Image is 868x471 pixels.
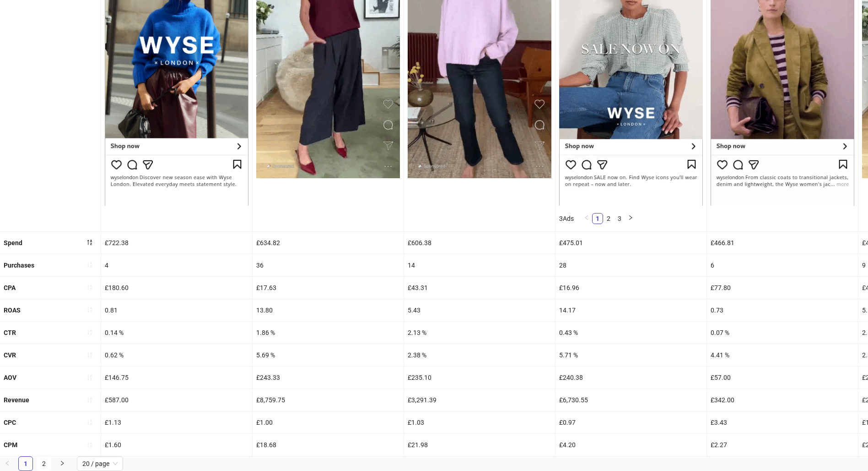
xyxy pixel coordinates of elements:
div: £6,730.55 [555,389,706,411]
span: sort-descending [86,239,93,246]
span: sort-ascending [86,329,93,335]
div: £634.82 [253,232,404,254]
div: £722.38 [101,232,252,254]
span: left [5,460,10,466]
li: 2 [603,213,614,224]
span: 20 / page [82,457,118,471]
li: Previous Page [581,213,592,224]
div: £475.01 [555,232,706,254]
b: Purchases [4,262,34,269]
div: £1.60 [101,434,252,456]
button: left [581,213,592,224]
div: £1.00 [253,411,404,433]
div: 4.41 % [707,344,858,366]
b: CPM [4,441,17,449]
div: 0.07 % [707,322,858,344]
div: 0.81 [101,299,252,321]
span: right [628,215,633,220]
span: right [59,460,65,466]
span: sort-ascending [86,262,93,268]
div: Page Size [77,456,123,471]
div: 14 [404,254,555,276]
b: AOV [4,374,16,381]
div: £18.68 [253,434,404,456]
span: sort-ascending [86,419,93,426]
div: £235.10 [404,367,555,389]
div: £0.97 [555,411,706,433]
div: £57.00 [707,367,858,389]
a: 1 [593,214,603,224]
div: 13.80 [253,299,404,321]
div: £606.38 [404,232,555,254]
div: £146.75 [101,367,252,389]
b: CTR [4,329,16,336]
div: £8,759.75 [253,389,404,411]
div: £466.81 [707,232,858,254]
div: 2.13 % [404,322,555,344]
div: £240.38 [555,367,706,389]
div: £43.31 [404,277,555,299]
div: £77.80 [707,277,858,299]
button: right [55,456,70,471]
b: ROAS [4,307,21,314]
span: sort-ascending [86,284,93,290]
div: 14.17 [555,299,706,321]
div: 1.86 % [253,322,404,344]
span: 3 Ads [559,215,574,222]
div: 0.14 % [101,322,252,344]
div: 0.73 [707,299,858,321]
div: 4 [101,254,252,276]
span: sort-ascending [86,374,93,381]
div: £243.33 [253,367,404,389]
div: 0.62 % [101,344,252,366]
div: 5.69 % [253,344,404,366]
b: Revenue [4,396,29,404]
div: 2.38 % [404,344,555,366]
div: £1.13 [101,411,252,433]
div: £587.00 [101,389,252,411]
div: 28 [555,254,706,276]
a: 2 [604,214,614,224]
div: £21.98 [404,434,555,456]
b: CPC [4,419,16,426]
li: 3 [614,213,625,224]
div: 36 [253,254,404,276]
a: 2 [37,457,51,471]
b: CPA [4,284,16,291]
span: sort-ascending [86,442,93,448]
b: Spend [4,239,22,246]
div: £3.43 [707,411,858,433]
button: right [625,213,636,224]
span: sort-ascending [86,397,93,403]
div: £17.63 [253,277,404,299]
li: Next Page [625,213,636,224]
span: sort-ascending [86,307,93,313]
div: 6 [707,254,858,276]
div: 5.71 % [555,344,706,366]
div: £16.96 [555,277,706,299]
div: £342.00 [707,389,858,411]
li: Next Page [55,456,70,471]
span: left [584,215,589,220]
div: £2.27 [707,434,858,456]
div: 5.43 [404,299,555,321]
div: 0.43 % [555,322,706,344]
li: 2 [37,456,51,471]
span: sort-ascending [86,352,93,358]
div: £180.60 [101,277,252,299]
a: 1 [19,457,32,471]
b: CVR [4,351,16,359]
li: 1 [18,456,33,471]
div: £3,291.39 [404,389,555,411]
li: 1 [592,213,603,224]
a: 3 [615,214,625,224]
div: £1.03 [404,411,555,433]
div: £4.20 [555,434,706,456]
